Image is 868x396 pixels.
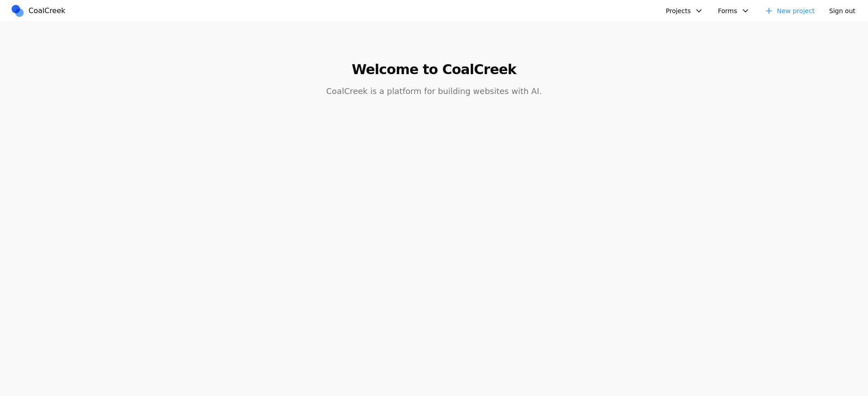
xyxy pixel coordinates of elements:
button: Sign out [824,4,861,18]
button: Forms [712,4,755,18]
button: Projects [660,4,709,18]
h1: Welcome to CoalCreek [260,61,608,78]
span: CoalCreek [28,5,66,16]
a: New project [759,4,821,18]
a: CoalCreek [10,4,69,18]
p: CoalCreek is a platform for building websites with AI. [260,85,608,98]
